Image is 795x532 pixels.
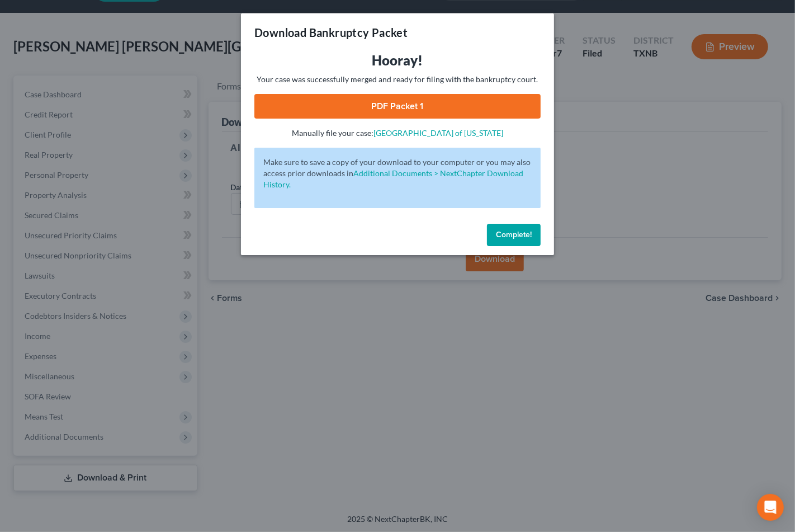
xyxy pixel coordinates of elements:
[254,94,541,119] a: PDF Packet 1
[254,51,541,69] h3: Hooray!
[254,74,541,85] p: Your case was successfully merged and ready for filing with the bankruptcy court.
[263,168,523,189] a: Additional Documents > NextChapter Download History.
[263,157,532,190] p: Make sure to save a copy of your download to your computer or you may also access prior downloads in
[254,128,541,139] p: Manually file your case:
[373,128,503,138] a: [GEOGRAPHIC_DATA] of [US_STATE]
[487,224,541,246] button: Complete!
[757,494,784,521] div: Open Intercom Messenger
[254,25,408,40] h3: Download Bankruptcy Packet
[496,230,532,239] span: Complete!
